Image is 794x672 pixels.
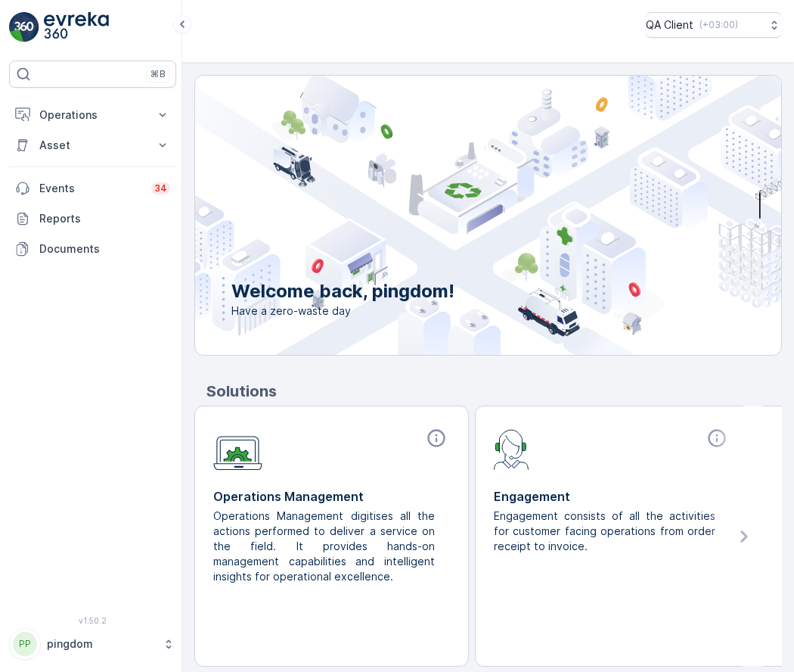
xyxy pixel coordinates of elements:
a: Events34 [9,173,176,204]
button: Operations [9,100,176,130]
p: Engagement [494,487,730,506]
a: Documents [9,234,176,264]
button: QA Client(+03:00) [646,12,782,38]
p: Reports [39,211,170,226]
p: QA Client [646,17,693,33]
p: Events [39,181,142,196]
p: ⌘B [150,68,166,80]
a: Reports [9,204,176,234]
p: Documents [39,241,170,257]
img: module-icon [494,428,529,470]
div: PP [13,632,37,656]
img: module-icon [213,428,262,471]
p: pingdom [47,636,155,652]
p: Asset [39,138,146,153]
p: Operations Management digitises all the actions performed to deliver a service on the field. It p... [213,509,438,584]
img: logo [9,12,39,42]
p: 34 [154,182,167,194]
p: Solutions [206,380,782,403]
img: logo_light-DOdMpM7g.png [44,12,109,42]
p: Engagement consists of all the activities for customer facing operations from order receipt to in... [494,509,718,554]
span: v 1.50.2 [9,616,176,625]
button: PPpingdom [9,628,176,660]
span: Have a zero-waste day [231,303,454,319]
p: Operations Management [213,487,450,506]
button: Asset [9,130,176,160]
p: Welcome back, pingdom! [231,279,454,303]
p: Operations [39,107,146,123]
img: city illustration [127,76,781,355]
p: ( +03:00 ) [699,19,738,31]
